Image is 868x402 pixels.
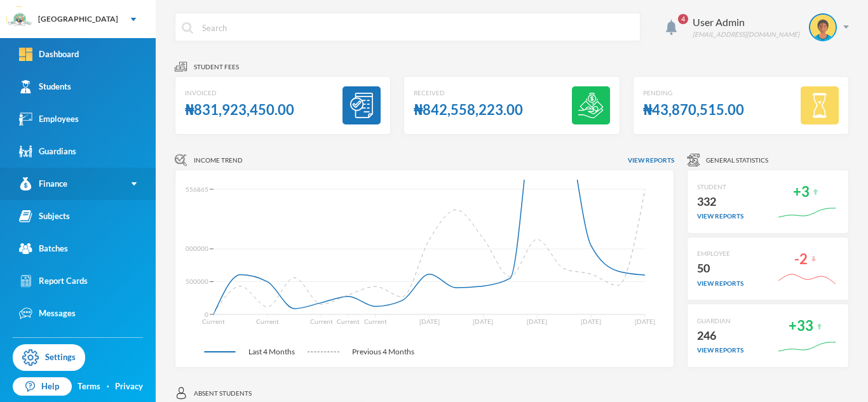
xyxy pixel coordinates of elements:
[194,389,252,398] span: Absent students
[697,249,743,258] div: EMPLOYEE
[256,318,279,325] tspan: Current
[19,307,76,320] div: Messages
[643,98,744,123] div: ₦43,870,515.00
[13,344,85,371] a: Settings
[19,145,76,158] div: Guardians
[107,380,109,393] div: ·
[793,180,810,204] div: +3
[706,156,768,165] span: General Statistics
[633,76,849,135] a: Pending₦43,870,515.00
[19,210,70,223] div: Subjects
[19,274,88,288] div: Report Cards
[19,112,79,126] div: Employees
[697,192,743,212] div: 332
[202,318,225,325] tspan: Current
[182,278,208,285] tspan: 2500000
[182,245,208,252] tspan: 5000000
[693,30,799,39] div: [EMAIL_ADDRESS][DOMAIN_NAME]
[697,279,743,288] div: view reports
[789,314,813,338] div: +33
[337,318,360,325] tspan: Current
[19,80,71,93] div: Students
[201,13,634,42] input: Search
[182,185,208,193] tspan: 9556865
[19,48,79,61] div: Dashboard
[414,98,523,123] div: ₦842,558,223.00
[364,318,387,325] tspan: Current
[310,318,333,325] tspan: Current
[175,76,391,135] a: Invoiced₦831,923,450.00
[185,98,294,123] div: ₦831,923,450.00
[643,88,744,98] div: Pending
[697,182,743,192] div: STUDENT
[794,247,808,272] div: -2
[697,316,743,326] div: GUARDIAN
[194,62,239,72] span: Student fees
[810,15,836,40] img: STUDENT
[13,377,72,396] a: Help
[414,88,523,98] div: Received
[697,258,743,279] div: 50
[194,156,243,165] span: Income Trend
[185,88,294,98] div: Invoiced
[78,380,100,393] a: Terms
[697,345,743,355] div: view reports
[236,346,308,358] span: Last 4 Months
[697,326,743,346] div: 246
[678,14,688,24] span: 4
[7,7,32,32] img: logo
[473,318,493,325] tspan: [DATE]
[115,380,143,393] a: Privacy
[19,242,68,255] div: Batches
[38,13,118,25] div: [GEOGRAPHIC_DATA]
[635,318,655,325] tspan: [DATE]
[205,311,208,318] tspan: 0
[581,318,601,325] tspan: [DATE]
[697,211,743,221] div: view reports
[419,318,440,325] tspan: [DATE]
[339,346,427,358] span: Previous 4 Months
[527,318,547,325] tspan: [DATE]
[693,15,799,30] div: User Admin
[182,22,193,34] img: search
[628,156,674,165] span: View reports
[19,177,67,191] div: Finance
